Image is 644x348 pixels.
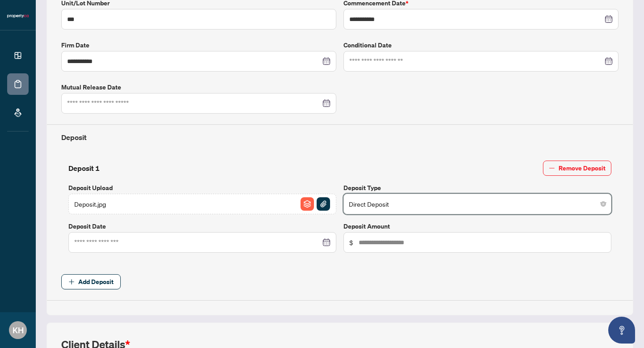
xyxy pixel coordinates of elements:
label: Firm Date [61,40,336,50]
span: $ [349,238,353,247]
img: logo [7,13,29,19]
span: Deposit.jpg [74,199,106,209]
label: Conditional Date [343,40,619,50]
span: Remove Deposit [559,161,606,175]
span: plus [68,279,75,285]
span: Deposit.jpgFile ArchiveFile Attachement [68,194,336,214]
span: close-circle [601,201,606,207]
button: File Attachement [316,197,330,211]
label: Deposit Amount [343,221,611,231]
label: Deposit Date [68,221,336,231]
label: Deposit Type [343,183,611,193]
span: Add Deposit [78,275,114,289]
button: Open asap [608,317,635,344]
h4: Deposit 1 [68,163,100,174]
label: Mutual Release Date [61,82,336,92]
span: KH [13,324,24,336]
button: Remove Deposit [543,161,611,176]
span: Direct Deposit [349,195,606,212]
button: Add Deposit [61,274,121,289]
img: File Attachement [317,197,330,211]
span: minus [549,165,555,171]
button: File Archive [300,197,314,211]
label: Deposit Upload [68,183,336,193]
h4: Deposit [61,132,619,143]
img: File Archive [301,197,314,211]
